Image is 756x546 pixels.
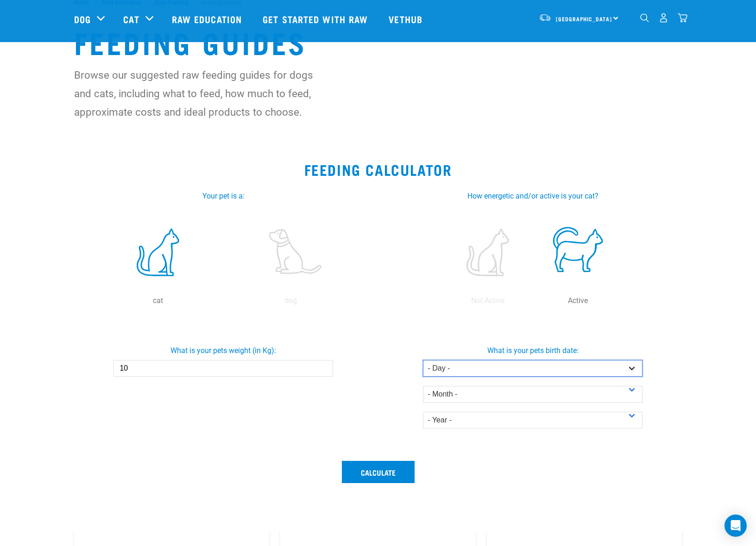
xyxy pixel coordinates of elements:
[376,345,689,356] label: What is your pets birth date:
[556,17,612,20] span: [GEOGRAPHIC_DATA]
[80,191,367,202] label: Your pet is a:
[74,66,317,121] p: Browse our suggested raw feeding guides for dogs and cats, including what to feed, how much to fe...
[445,295,531,306] p: Not Active
[389,191,676,202] label: How energetic and/or active is your cat?
[93,295,222,306] p: cat
[678,13,687,23] img: home-icon@2x.png
[724,515,747,537] div: Open Intercom Messenger
[11,161,745,178] h2: Feeding Calculator
[226,295,355,306] p: dog
[253,0,379,37] a: Get started with Raw
[67,345,380,356] label: What is your pets weight (in Kg):
[379,0,434,37] a: Vethub
[535,295,621,306] p: Active
[342,461,415,483] button: Calculate
[640,13,649,22] img: home-icon-1@2x.png
[659,13,668,23] img: user.png
[123,12,139,26] a: Cat
[74,12,91,26] a: Dog
[539,13,551,22] img: van-moving.png
[163,0,253,37] a: Raw Education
